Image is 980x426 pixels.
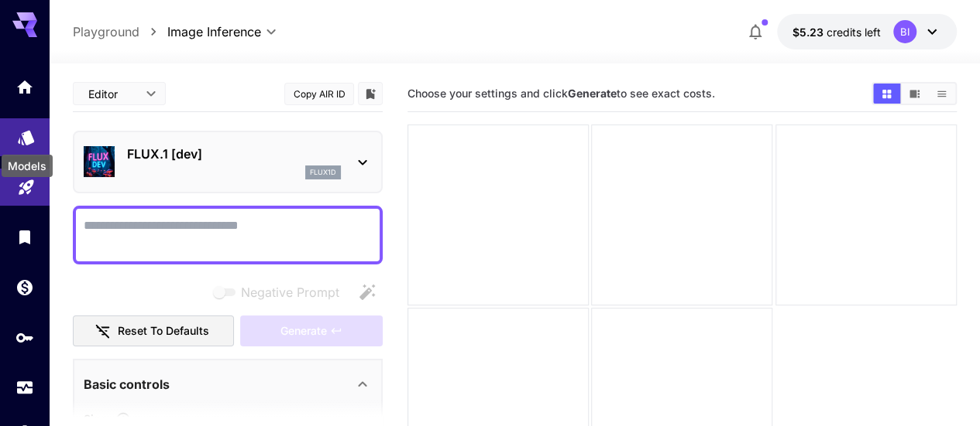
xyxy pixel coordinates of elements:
span: Negative Prompt [241,283,339,302]
span: Choose your settings and click to see exact costs. [407,87,715,100]
div: Library [15,227,34,247]
div: Home [15,77,34,97]
p: flux1d [310,167,336,178]
span: Image Inference [167,22,261,41]
div: $5.2322 [793,24,881,40]
div: Usage [15,378,34,397]
button: $5.2322BI [777,14,957,49]
a: Playground [73,22,139,41]
div: Wallet [15,278,34,297]
div: Models [2,155,53,177]
button: Show media in grid view [873,83,900,104]
nav: breadcrumb [73,22,167,41]
span: Negative prompts are not compatible with the selected model. [210,282,352,302]
button: Show media in list view [928,83,955,104]
div: Basic controls [84,366,372,403]
div: Playground [17,172,36,192]
span: $5.23 [793,26,827,39]
div: Show media in grid viewShow media in video viewShow media in list view [872,82,957,105]
button: Copy AIR ID [284,83,354,105]
p: Basic controls [84,375,170,394]
div: FLUX.1 [dev]flux1d [84,138,372,186]
button: Show media in video view [901,83,928,104]
button: Reset to defaults [73,315,234,347]
span: Editor [88,86,136,102]
div: Models [17,123,36,142]
b: Generate [568,87,617,100]
span: credits left [827,26,881,39]
button: Add to library [363,84,377,103]
div: BI [893,20,916,43]
div: API Keys [15,328,34,347]
p: FLUX.1 [dev] [127,145,341,163]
